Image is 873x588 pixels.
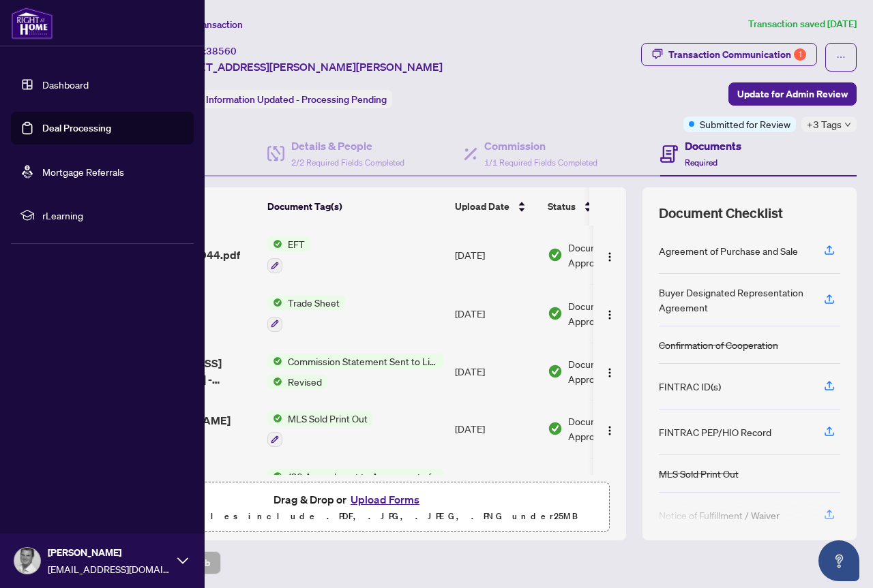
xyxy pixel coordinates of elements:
div: Transaction Communication [668,44,806,65]
span: [STREET_ADDRESS][PERSON_NAME][PERSON_NAME] [169,59,443,75]
h4: Details & People [291,138,404,154]
span: [EMAIL_ADDRESS][DOMAIN_NAME] [48,561,171,576]
div: FINTRAC ID(s) [659,379,721,394]
p: Supported files include .PDF, .JPG, .JPEG, .PNG under 25 MB [96,508,601,525]
button: Logo [599,418,621,439]
span: Document Approved [568,298,653,328]
img: Document Status [548,364,563,379]
th: Document Tag(s) [262,187,449,226]
span: rLearning [42,208,184,223]
span: Information Updated - Processing Pending [206,93,387,106]
button: Upload Forms [346,491,424,508]
div: MLS Sold Print Out [659,466,739,481]
span: Upload Date [455,199,509,214]
th: Upload Date [449,187,542,226]
img: Status Icon [267,295,282,310]
button: Logo [599,303,621,324]
div: FINTRAC PEP/HIO Record [659,424,771,439]
button: Status Icon120 Amendment to Agreement of Purchase and Sale [267,469,444,506]
button: Status IconMLS Sold Print Out [267,411,373,448]
span: Trade Sheet [282,295,345,310]
th: Status [542,187,658,226]
span: Required [685,157,717,168]
span: 1/1 Required Fields Completed [484,157,597,168]
span: Drag & Drop or [273,491,424,508]
img: Logo [604,251,615,262]
img: Document Status [548,247,563,262]
span: Commission Statement Sent to Listing Brokerage [282,354,444,369]
h4: Documents [685,138,741,154]
a: Mortgage Referrals [42,166,124,178]
span: Submitted for Review [700,117,790,131]
span: 2/2 Required Fields Completed [291,157,404,168]
div: Status: [169,90,392,108]
img: Document Status [548,421,563,436]
span: ellipsis [836,52,846,62]
img: Status Icon [267,469,282,484]
span: Document Approved [568,240,653,270]
img: Status Icon [267,374,282,389]
span: Revised [282,374,327,389]
img: Logo [604,309,615,320]
span: [PERSON_NAME] [48,545,171,560]
span: View Transaction [170,18,243,31]
div: Agreement of Purchase and Sale [659,243,798,258]
span: Update for Admin Review [737,83,848,105]
button: Logo [599,360,621,382]
span: Document Approved [568,356,653,386]
article: Transaction saved [DATE] [748,16,857,32]
a: Deal Processing [42,122,111,134]
span: Document Approved [568,414,653,444]
h4: Commission [484,138,597,154]
td: [DATE] [449,343,542,400]
div: Buyer Designated Representation Agreement [659,285,808,315]
img: Status Icon [267,354,282,369]
td: [DATE] [449,284,542,343]
div: Confirmation of Cooperation [659,337,778,352]
span: Document Checklist [659,204,783,223]
img: logo [11,7,53,40]
button: Logo [599,244,621,266]
button: Open asap [818,540,859,581]
span: EFT [282,236,310,251]
span: down [844,121,851,128]
span: Status [548,199,576,214]
button: Transaction Communication1 [641,43,817,66]
img: Status Icon [267,411,282,426]
img: Logo [604,425,615,436]
span: +3 Tags [807,117,842,132]
img: Logo [604,367,615,378]
td: [DATE] [449,400,542,459]
span: Drag & Drop orUpload FormsSupported files include .PDF, .JPG, .JPEG, .PNG under25MB [88,482,609,533]
button: Status IconEFT [267,236,310,273]
span: 38560 [206,45,237,57]
a: Dashboard [42,78,89,91]
div: 1 [794,48,806,61]
button: Update for Admin Review [728,82,857,106]
img: Document Status [548,306,563,321]
button: Status IconTrade Sheet [267,295,345,332]
img: Status Icon [267,236,282,251]
span: MLS Sold Print Out [282,411,373,426]
span: Document Approved [568,472,653,502]
span: 120 Amendment to Agreement of Purchase and Sale [282,469,444,484]
button: Status IconCommission Statement Sent to Listing BrokerageStatus IconRevised [267,354,444,389]
td: [DATE] [449,226,542,284]
img: Profile Icon [14,548,40,574]
td: [DATE] [449,458,542,516]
